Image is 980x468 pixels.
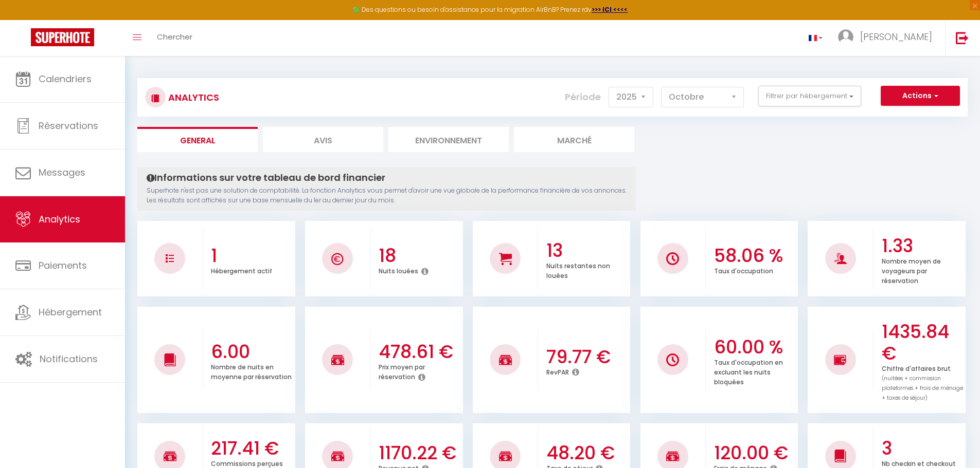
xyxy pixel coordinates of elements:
button: Actions [881,86,960,106]
img: NO IMAGE [834,353,847,366]
span: Messages [39,166,85,179]
h3: Analytics [166,86,219,109]
li: Marché [514,127,634,152]
li: Avis [263,127,383,152]
p: Prix moyen par réservation [379,361,425,381]
h3: 1435.84 € [882,321,964,364]
span: Réservations [39,119,98,132]
a: ... [PERSON_NAME] [830,20,945,56]
h3: 1 [211,245,293,267]
h3: 1.33 [882,235,964,257]
img: Super Booking [31,28,94,46]
span: Calendriers [39,72,92,85]
p: Nombre de nuits en moyenne par réservation [211,361,292,381]
p: Superhote n'est pas une solution de comptabilité. La fonction Analytics vous permet d'avoir une v... [147,186,627,205]
li: General [137,127,258,152]
span: Hébergement [39,306,102,319]
p: Hébergement actif [211,265,272,275]
h3: 13 [546,240,628,261]
p: Nuits louées [379,265,418,275]
h3: 120.00 € [714,442,796,464]
button: Filtrer par hébergement [758,86,861,106]
h3: 6.00 [211,341,293,363]
a: Chercher [149,20,200,56]
h3: 217.41 € [211,438,293,459]
h3: 18 [379,245,460,267]
p: Nb checkin et checkout [882,457,956,468]
h3: 79.77 € [546,346,628,368]
span: (nuitées + commission plateformes + frais de ménage + taxes de séjour) [882,375,963,402]
img: NO IMAGE [166,254,174,263]
span: Chercher [157,31,192,42]
span: Paiements [39,259,87,272]
span: [PERSON_NAME] [860,30,932,43]
h3: 478.61 € [379,341,460,363]
h4: Informations sur votre tableau de bord financier [147,172,627,183]
span: Analytics [39,213,80,226]
p: Taux d'occupation [714,265,773,275]
li: Environnement [388,127,509,152]
span: Notifications [40,352,98,365]
p: Taux d'occupation en excluant les nuits bloquées [714,356,783,386]
p: Nombre moyen de voyageurs par réservation [882,255,941,285]
img: logout [956,31,969,44]
img: NO IMAGE [666,353,679,366]
label: Période [565,86,601,108]
h3: 3 [882,438,964,459]
a: >>> ICI <<<< [592,5,628,14]
h3: 1170.22 € [379,442,460,464]
h3: 60.00 % [714,336,796,358]
p: Chiffre d'affaires brut [882,362,963,402]
p: Nuits restantes non louées [546,259,610,280]
p: RevPAR [546,366,569,377]
img: ... [838,29,853,45]
h3: 58.06 % [714,245,796,267]
h3: 48.20 € [546,442,628,464]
